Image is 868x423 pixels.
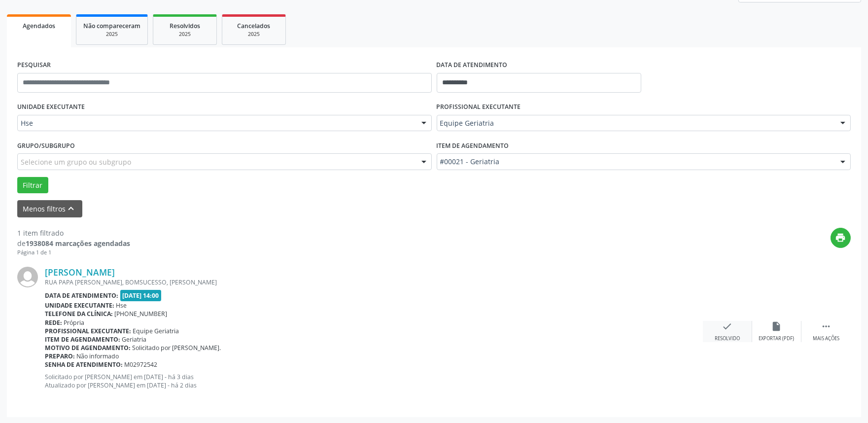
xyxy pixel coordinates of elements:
span: Não informado [77,352,119,360]
label: Item de agendamento [437,138,509,153]
div: Exportar (PDF) [759,335,795,342]
div: Mais ações [813,335,839,342]
button: Filtrar [17,177,48,194]
span: Hse [21,118,412,128]
b: Profissional executante: [45,327,131,335]
b: Preparo: [45,352,75,360]
span: Cancelados [238,22,271,30]
b: Senha de atendimento: [45,360,123,369]
b: Motivo de agendamento: [45,344,131,352]
img: img [17,267,38,287]
i: keyboard_arrow_up [66,203,77,214]
span: Hse [116,301,127,310]
span: M02972542 [125,360,158,369]
label: DATA DE ATENDIMENTO [437,58,508,73]
div: 2025 [160,31,209,38]
button: Menos filtroskeyboard_arrow_up [17,200,82,217]
div: de [17,238,130,248]
div: Resolvido [715,335,740,342]
p: Solicitado por [PERSON_NAME] em [DATE] - há 3 dias Atualizado por [PERSON_NAME] em [DATE] - há 2 ... [45,373,703,389]
label: Grupo/Subgrupo [17,138,75,153]
label: PESQUISAR [17,58,51,73]
span: #00021 - Geriatria [440,157,831,167]
i: insert_drive_file [771,321,782,332]
b: Data de atendimento: [45,291,118,300]
span: Equipe Geriatria [440,118,831,128]
span: [PHONE_NUMBER] [115,310,168,318]
span: Equipe Geriatria [133,327,179,335]
div: Página 1 de 1 [17,248,130,257]
button: print [831,228,851,248]
span: Não compareceram [83,22,140,30]
b: Telefone da clínica: [45,310,113,318]
i: check [722,321,733,332]
div: 1 item filtrado [17,228,130,238]
div: RUA PAPA [PERSON_NAME], BOMSUCESSO, [PERSON_NAME] [45,278,703,286]
span: Agendados [23,22,55,30]
span: Solicitado por [PERSON_NAME]. [133,344,221,352]
span: Selecione um grupo ou subgrupo [21,157,131,167]
label: UNIDADE EXECUTANTE [17,100,85,115]
a: [PERSON_NAME] [45,267,115,278]
span: Resolvidos [170,22,200,30]
strong: 1938084 marcações agendadas [26,239,130,248]
b: Unidade executante: [45,301,114,310]
i:  [821,321,832,332]
b: Item de agendamento: [45,335,120,344]
label: PROFISSIONAL EXECUTANTE [437,100,521,115]
span: [DATE] 14:00 [120,290,162,301]
i: print [835,232,846,243]
span: Própria [64,318,85,327]
span: Geriatria [122,335,147,344]
div: 2025 [83,31,140,38]
b: Rede: [45,318,62,327]
div: 2025 [229,31,278,38]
